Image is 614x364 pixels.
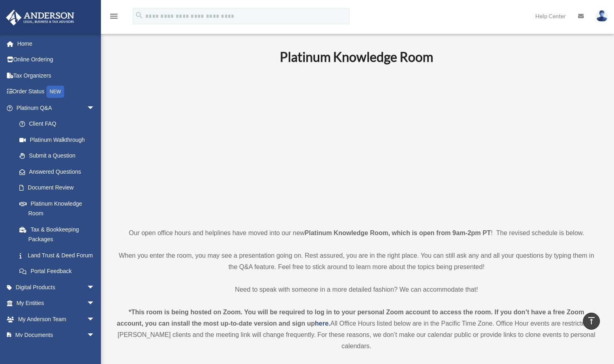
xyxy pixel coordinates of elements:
a: Home [6,36,107,52]
strong: *This room is being hosted on Zoom. You will be required to log in to your personal Zoom account ... [117,309,584,327]
div: NEW [46,86,64,98]
span: arrow_drop_down [87,295,103,312]
span: arrow_drop_down [87,311,103,328]
a: My Documentsarrow_drop_down [6,327,107,343]
span: arrow_drop_down [87,327,103,344]
div: All Office Hours listed below are in the Pacific Time Zone. Office Hour events are restricted to ... [115,307,598,352]
p: Need to speak with someone in a more detailed fashion? We can accommodate that! [115,284,598,295]
i: menu [109,11,119,21]
a: Tax Organizers [6,67,107,84]
a: Land Trust & Deed Forum [11,247,107,263]
a: vertical_align_top [583,313,600,330]
a: My Anderson Teamarrow_drop_down [6,311,107,327]
span: arrow_drop_down [87,279,103,296]
a: Digital Productsarrow_drop_down [6,279,107,295]
a: Portal Feedback [11,263,107,280]
span: arrow_drop_down [87,100,103,116]
b: Platinum Knowledge Room [280,49,433,65]
iframe: 231110_Toby_KnowledgeRoom [235,76,478,213]
img: User Pic [596,10,608,22]
a: Client FAQ [11,116,107,132]
img: Anderson Advisors Platinum Portal [4,10,77,25]
a: Document Review [11,180,107,196]
a: Platinum Q&Aarrow_drop_down [6,100,107,116]
strong: Platinum Knowledge Room, which is open from 9am-2pm PT [305,229,491,236]
a: Online Ordering [6,52,107,68]
i: search [135,11,144,20]
i: vertical_align_top [587,316,596,326]
a: Answered Questions [11,164,107,180]
strong: . [329,320,330,327]
a: Order StatusNEW [6,84,107,100]
a: menu [109,14,119,21]
p: When you enter the room, you may see a presentation going on. Rest assured, you are in the right ... [115,250,598,273]
a: here [315,320,329,327]
a: Submit a Question [11,148,107,164]
a: My Entitiesarrow_drop_down [6,295,107,311]
a: Platinum Knowledge Room [11,196,103,221]
p: Our open office hours and helplines have moved into our new ! The revised schedule is below. [115,227,598,239]
a: Platinum Walkthrough [11,132,107,148]
a: Tax & Bookkeeping Packages [11,221,107,247]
